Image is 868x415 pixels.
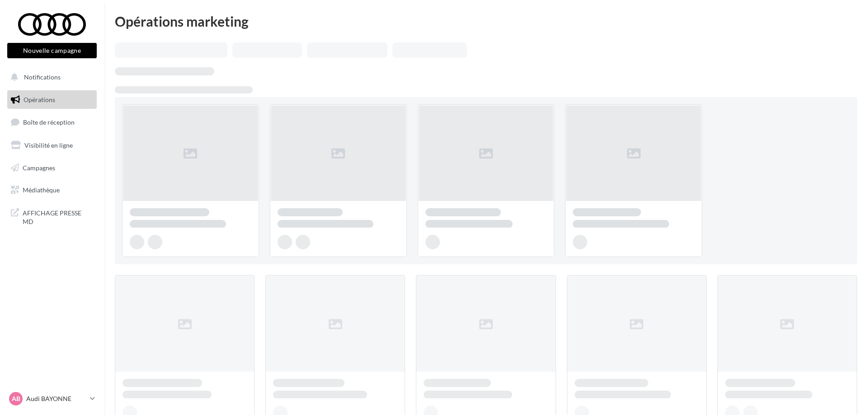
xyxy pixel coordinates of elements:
a: AFFICHAGE PRESSE MD [5,203,99,230]
span: Notifications [24,73,61,81]
span: Médiathèque [23,186,60,194]
span: AFFICHAGE PRESSE MD [23,207,93,226]
button: Notifications [5,68,95,87]
span: Campagnes [23,163,55,171]
span: AB [12,394,20,403]
span: Opérations [24,96,55,103]
div: Opérations marketing [115,14,857,28]
a: Campagnes [5,159,99,177]
a: Opérations [5,90,99,109]
button: Nouvelle campagne [7,43,97,58]
a: Boîte de réception [5,112,99,132]
p: Audi BAYONNE [26,394,86,403]
a: AB Audi BAYONNE [7,390,97,407]
span: Visibilité en ligne [24,141,73,149]
a: Médiathèque [5,181,99,200]
span: Boîte de réception [23,118,75,126]
a: Visibilité en ligne [5,136,99,155]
